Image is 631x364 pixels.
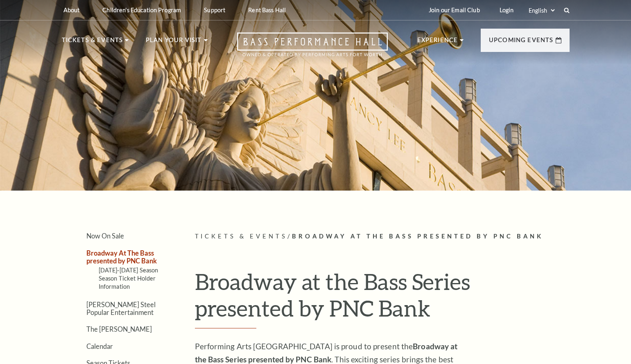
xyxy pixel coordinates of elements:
[63,7,80,13] p: About
[204,7,225,13] p: Support
[146,35,202,50] p: Plan Your Visit
[62,35,123,50] p: Tickets & Events
[292,233,543,240] span: Broadway At The Bass presented by PNC Bank
[417,35,458,50] p: Experience
[99,267,158,274] a: [DATE]-[DATE] Season
[489,35,554,50] p: Upcoming Events
[248,7,286,13] p: Rent Bass Hall
[102,7,181,13] p: Children's Education Program
[99,275,156,290] a: Season Ticket Holder Information
[86,342,113,350] a: Calendar
[527,7,556,14] select: Select:
[86,325,152,333] a: The [PERSON_NAME]
[195,231,570,242] p: /
[86,249,157,265] a: Broadway At The Bass presented by PNC Bank
[86,301,156,316] a: [PERSON_NAME] Steel Popular Entertainment
[195,268,570,328] h1: Broadway at the Bass Series presented by PNC Bank
[195,233,288,240] span: Tickets & Events
[86,232,124,240] a: Now On Sale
